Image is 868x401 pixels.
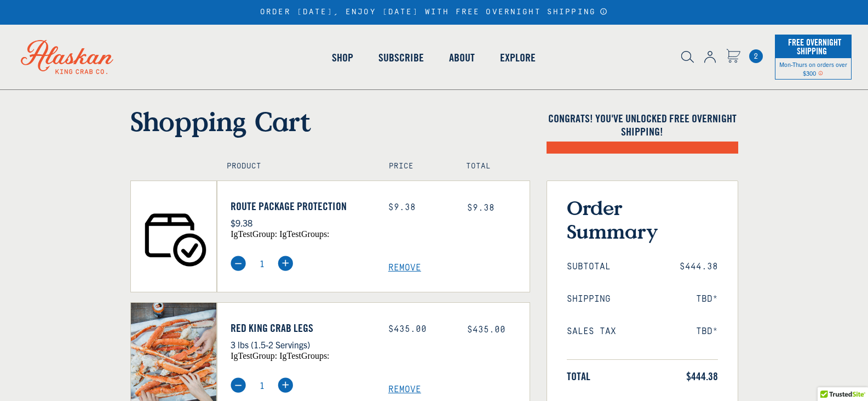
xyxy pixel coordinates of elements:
[567,262,611,272] span: Subtotal
[388,324,451,335] div: $435.00
[5,25,129,89] img: Alaskan King Crab Co. logo
[818,69,823,77] span: Shipping Notice Icon
[686,370,718,383] span: $444.38
[366,26,436,89] a: Subscribe
[279,351,329,360] span: igTestGroups:
[466,162,520,171] h4: Total
[260,8,608,17] div: ORDER [DATE], ENJOY [DATE] WITH FREE OVERNIGHT SHIPPING
[278,377,293,393] img: plus
[547,112,738,138] h4: Congrats! You've unlocked FREE OVERNIGHT SHIPPING!
[785,34,841,59] span: Free Overnight Shipping
[487,26,548,89] a: Explore
[231,337,372,352] p: 3 lbs (1.5-2 Servings)
[388,202,451,213] div: $9.38
[231,377,246,393] img: minus
[567,370,590,383] span: Total
[436,26,487,89] a: About
[278,256,293,271] img: plus
[600,8,608,15] a: Announcement Bar Modal
[231,321,372,335] a: Red King Crab Legs
[704,51,716,63] img: account
[389,162,442,171] h4: Price
[779,60,847,77] span: Mon-Thurs on orders over $300
[131,181,217,292] img: Route Package Protection - $9.38
[680,262,718,272] span: $444.38
[388,385,530,395] a: Remove
[231,256,246,271] img: minus
[467,203,495,213] span: $9.38
[567,196,718,243] h3: Order Summary
[726,49,740,65] a: Cart
[388,263,530,273] a: Remove
[681,51,694,63] img: search
[567,326,616,337] span: Sales Tax
[130,105,530,137] h1: Shopping Cart
[231,229,277,239] span: igTestGroup:
[231,216,372,230] p: $9.38
[749,49,763,63] span: 2
[279,229,329,239] span: igTestGroups:
[319,26,366,89] a: Shop
[567,294,611,304] span: Shipping
[227,162,365,171] h4: Product
[231,200,372,213] a: Route Package Protection
[467,325,505,335] span: $435.00
[749,49,763,63] a: Cart
[231,351,277,360] span: igTestGroup:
